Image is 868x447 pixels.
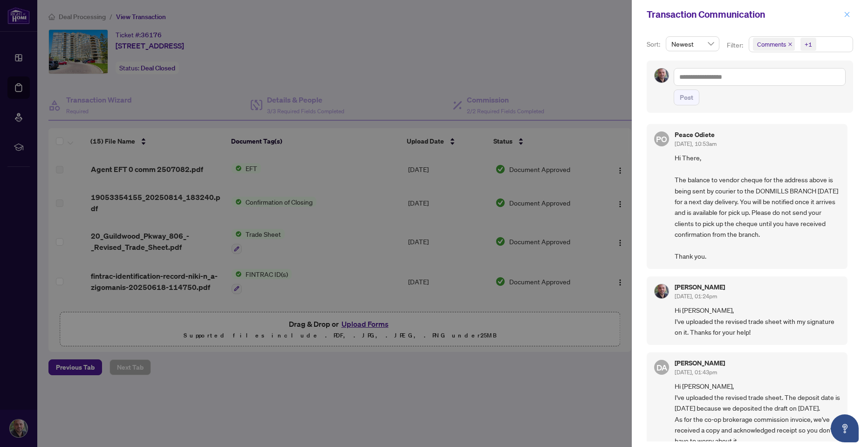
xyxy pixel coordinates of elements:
[675,360,725,366] h5: [PERSON_NAME]
[757,40,786,49] span: Comments
[655,69,669,83] img: Profile Icon
[788,42,793,47] span: close
[831,414,859,442] button: Open asap
[844,11,850,18] span: close
[675,293,717,300] span: [DATE], 01:24pm
[647,7,841,21] div: Transaction Communication
[671,37,714,51] span: Newest
[675,131,717,138] h5: Peace Odiete
[655,284,669,298] img: Profile Icon
[675,305,840,337] span: Hi [PERSON_NAME], I've uploaded the revised trade sheet with my signature on it. Thanks for your ...
[675,284,725,290] h5: [PERSON_NAME]
[647,39,662,49] p: Sort:
[675,152,840,261] span: Hi There, The balance to vendor cheque for the address above is being sent by courier to the DONM...
[675,140,717,147] span: [DATE], 10:53am
[727,40,745,50] p: Filter:
[753,38,795,51] span: Comments
[675,369,717,376] span: [DATE], 01:43pm
[805,40,812,49] div: +1
[674,89,699,105] button: Post
[656,361,667,374] span: DA
[656,133,667,145] span: PO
